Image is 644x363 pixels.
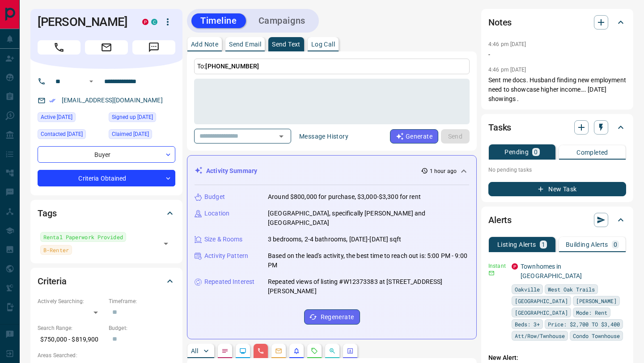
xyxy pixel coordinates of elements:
[576,296,617,305] span: [PERSON_NAME]
[132,40,175,55] span: Message
[160,237,172,250] button: Open
[38,206,56,220] h2: Tags
[275,130,288,143] button: Open
[41,130,83,139] span: Contacted [DATE]
[566,241,608,248] p: Building Alerts
[488,117,626,138] div: Tasks
[488,76,626,104] p: Sent me docs. Husband finding new employment need to showcase higher income…. [DATE] showings .
[488,41,526,47] p: 4:46 pm [DATE]
[204,209,229,218] p: Location
[194,59,470,74] p: To:
[294,129,354,144] button: Message History
[38,146,175,163] div: Buyer
[38,270,175,292] div: Criteria
[272,41,301,47] p: Send Text
[488,50,626,59] p: -
[268,209,469,228] p: [GEOGRAPHIC_DATA], specifically [PERSON_NAME] and [GEOGRAPHIC_DATA]
[614,241,617,248] p: 0
[86,76,97,87] button: Open
[576,308,607,317] span: Mode: Rent
[347,347,354,355] svg: Agent Actions
[275,347,282,355] svg: Emails
[38,351,175,359] p: Areas Searched:
[542,241,545,248] p: 1
[38,15,129,29] h1: [PERSON_NAME]
[548,285,595,294] span: West Oak Trails
[268,277,469,296] p: Repeated views of listing #W12373383 at [STREET_ADDRESS][PERSON_NAME]
[488,270,495,276] svg: Email
[191,348,198,354] p: All
[488,213,512,227] h2: Alerts
[304,309,360,325] button: Regenerate
[109,129,175,142] div: Sat Apr 19 2025
[62,97,163,104] a: [EMAIL_ADDRESS][DOMAIN_NAME]
[151,19,157,25] div: condos.ca
[43,232,123,241] span: Rental Paperwork Provided
[390,129,438,144] button: Generate
[521,263,582,279] a: Townhomes in [GEOGRAPHIC_DATA]
[112,130,149,139] span: Claimed [DATE]
[49,97,55,104] svg: Email Verified
[488,209,626,231] div: Alerts
[206,166,257,176] p: Activity Summary
[38,324,104,332] p: Search Range:
[38,170,175,186] div: Criteria Obtained
[204,277,254,287] p: Repeated Interest
[573,331,620,340] span: Condo Townhouse
[293,347,300,355] svg: Listing Alerts
[515,285,540,294] span: Oakville
[195,163,469,179] div: Activity Summary1 hour ago
[257,347,264,355] svg: Calls
[205,63,259,70] span: [PHONE_NUMBER]
[221,347,229,355] svg: Notes
[268,251,469,270] p: Based on the lead's activity, the best time to reach out is: 5:00 PM - 9:00 PM
[488,15,512,30] h2: Notes
[488,163,626,177] p: No pending tasks
[38,112,104,125] div: Tue Sep 09 2025
[311,41,335,47] p: Log Call
[204,192,225,202] p: Budget
[268,192,421,202] p: Around $800,000 for purchase, $3,000-$3,300 for rent
[329,347,336,355] svg: Opportunities
[515,320,540,329] span: Beds: 3+
[38,332,104,347] p: $750,000 - $819,900
[512,263,518,270] div: property.ca
[109,324,175,332] p: Budget:
[488,12,626,33] div: Notes
[229,41,261,47] p: Send Email
[142,19,148,25] div: property.ca
[311,347,318,355] svg: Requests
[38,129,104,142] div: Mon Apr 28 2025
[112,113,153,122] span: Signed up [DATE]
[576,149,608,156] p: Completed
[548,320,620,329] span: Price: $2,700 TO $3,400
[239,347,246,355] svg: Lead Browsing Activity
[191,41,218,47] p: Add Note
[497,241,536,248] p: Listing Alerts
[250,13,314,28] button: Campaigns
[515,308,568,317] span: [GEOGRAPHIC_DATA]
[109,112,175,125] div: Sat Apr 19 2025
[41,113,72,122] span: Active [DATE]
[430,167,457,175] p: 1 hour ago
[515,331,565,340] span: Att/Row/Twnhouse
[109,297,175,305] p: Timeframe:
[268,235,401,244] p: 3 bedrooms, 2-4 bathrooms, [DATE]-[DATE] sqft
[43,245,69,254] span: B-Renter
[488,353,626,363] p: New Alert:
[534,149,538,155] p: 0
[85,40,128,55] span: Email
[488,67,526,73] p: 4:46 pm [DATE]
[515,296,568,305] span: [GEOGRAPHIC_DATA]
[488,120,511,135] h2: Tasks
[38,40,80,55] span: Call
[38,297,104,305] p: Actively Searching:
[204,251,248,261] p: Activity Pattern
[38,203,175,224] div: Tags
[38,274,67,288] h2: Criteria
[204,235,243,244] p: Size & Rooms
[488,262,506,270] p: Instant
[191,13,246,28] button: Timeline
[504,149,529,155] p: Pending
[488,182,626,196] button: New Task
